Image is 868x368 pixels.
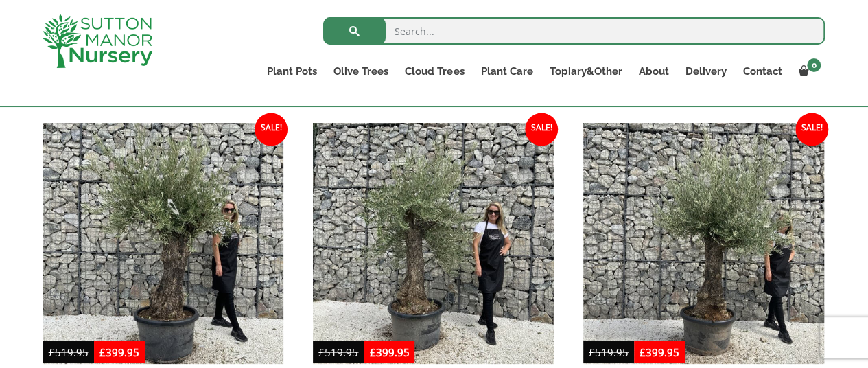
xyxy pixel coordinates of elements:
input: Search... [323,17,825,45]
span: £ [49,345,55,359]
a: Plant Pots [259,62,325,81]
span: Sale! [795,113,828,146]
a: Cloud Trees [397,62,472,81]
span: 0 [807,58,821,72]
bdi: 399.95 [640,345,679,359]
bdi: 399.95 [99,345,139,359]
span: £ [640,345,646,359]
span: Sale! [525,113,558,146]
img: Gnarled Olive Tree J740 [313,123,554,364]
img: Gnarled Olive Tree J738 [583,123,824,364]
a: Plant Care [472,62,541,81]
a: About [630,62,677,81]
a: 0 [790,62,825,81]
span: £ [318,345,325,359]
img: logo [43,14,152,68]
img: Gnarled Olive Tree J741 [43,123,284,364]
bdi: 519.95 [589,345,629,359]
span: £ [369,345,375,359]
bdi: 399.95 [369,345,409,359]
bdi: 519.95 [318,345,358,359]
a: Topiary&Other [541,62,630,81]
span: Sale! [255,113,288,146]
a: Contact [734,62,790,81]
bdi: 519.95 [49,345,89,359]
span: £ [589,345,595,359]
a: Delivery [677,62,734,81]
span: £ [99,345,106,359]
a: Olive Trees [325,62,397,81]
